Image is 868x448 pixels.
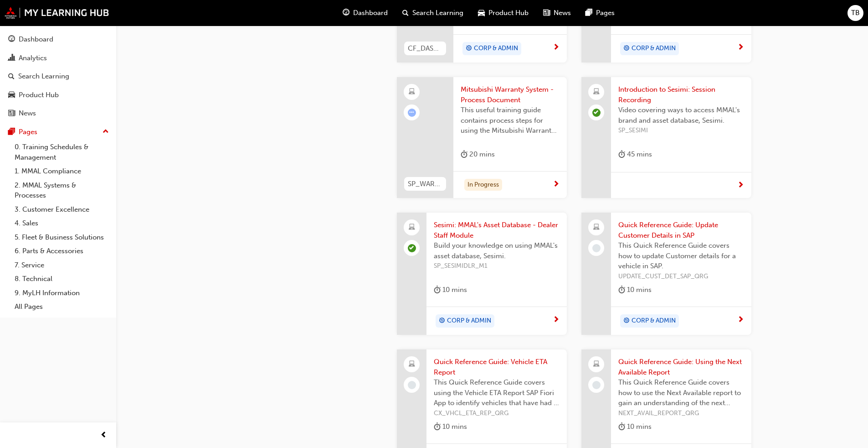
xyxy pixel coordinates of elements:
[335,4,395,22] a: guage-iconDashboard
[618,220,744,240] span: Quick Reference Guide: Update Customer Details in SAP
[409,86,415,98] span: learningResourceType_ELEARNING-icon
[618,284,652,296] div: 10 mins
[474,43,518,54] span: CORP & ADMIN
[461,84,560,105] span: Mitsubishi Warranty System - Process Document
[461,105,560,136] span: This useful training guide contains process steps for using the Mitsubishi Warranty System.
[408,381,416,389] span: learningRecordVerb_NONE-icon
[402,7,409,19] span: search-icon
[478,7,485,19] span: car-icon
[543,7,550,19] span: news-icon
[103,126,109,138] span: up-icon
[618,149,652,160] div: 45 mins
[11,178,113,203] a: 2. MMAL Systems & Processes
[536,4,578,22] a: news-iconNews
[11,216,113,230] a: 4. Sales
[434,220,560,240] span: Sesimi: MMAL's Asset Database - Dealer Staff Module
[395,4,471,22] a: search-iconSearch Learning
[737,316,744,324] span: next-icon
[592,381,601,389] span: learningRecordVerb_NONE-icon
[618,408,744,419] span: NEXT_AVAIL_REPORT_QRG
[581,77,751,198] a: Introduction to Sesimi: Session RecordingVideo covering ways to access MMAL's brand and asset dat...
[409,222,415,234] span: laptop-icon
[11,272,113,286] a: 8. Technical
[397,77,567,198] a: SP_WARRANTY_AR1Mitsubishi Warranty System - Process DocumentThis useful training guide contains p...
[618,284,625,296] span: duration-icon
[8,109,15,118] span: news-icon
[397,213,567,335] a: Sesimi: MMAL's Asset Database - Dealer Staff ModuleBuild your knowledge on using MMAL's asset dat...
[434,261,560,271] span: SP_SESIMIDLR_M1
[8,54,15,63] span: chart-icon
[623,315,630,327] span: target-icon
[11,164,113,178] a: 1. MMAL Compliance
[618,357,744,377] span: Quick Reference Guide: Using the Next Available Report
[4,50,113,67] a: Analytics
[434,357,560,377] span: Quick Reference Guide: Vehicle ETA Report
[618,421,652,432] div: 10 mins
[618,377,744,408] span: This Quick Reference Guide covers how to use the Next Available report to gain an understanding o...
[596,8,615,18] span: Pages
[434,421,441,432] span: duration-icon
[466,43,472,55] span: target-icon
[434,284,441,296] span: duration-icon
[412,8,463,18] span: Search Learning
[8,36,15,44] span: guage-icon
[618,149,625,160] span: duration-icon
[11,244,113,258] a: 6. Parts & Accessories
[593,86,600,98] span: laptop-icon
[11,286,113,300] a: 9. MyLH Information
[353,8,388,18] span: Dashboard
[737,44,744,52] span: next-icon
[623,43,630,55] span: target-icon
[343,7,349,19] span: guage-icon
[4,87,113,104] a: Product Hub
[434,408,560,419] span: CX_VHCL_ETA_REP_QRG
[434,377,560,408] span: This Quick Reference Guide covers using the Vehicle ETA Report SAP Fiori App to identify vehicles...
[19,53,47,63] div: Analytics
[100,430,107,441] span: prev-icon
[464,179,502,191] div: In Progress
[439,315,445,327] span: target-icon
[408,43,442,54] span: CF_DASERVICE_M2
[586,7,592,19] span: pages-icon
[593,359,600,370] span: laptop-icon
[19,34,53,45] div: Dashboard
[4,29,113,124] button: DashboardAnalyticsSearch LearningProduct HubNews
[618,84,744,105] span: Introduction to Sesimi: Session Recording
[5,7,109,19] img: mmal
[553,316,560,324] span: next-icon
[19,127,37,137] div: Pages
[632,316,676,326] span: CORP & ADMIN
[11,300,113,314] a: All Pages
[19,108,36,119] div: News
[592,244,601,252] span: learningRecordVerb_NONE-icon
[851,8,860,18] span: TB
[18,71,69,82] div: Search Learning
[554,8,571,18] span: News
[4,105,113,122] a: News
[4,68,113,85] a: Search Learning
[408,244,416,252] span: learningRecordVerb_COMPLETE-icon
[434,284,467,296] div: 10 mins
[11,258,113,272] a: 7. Service
[847,5,863,21] button: TB
[553,44,560,52] span: next-icon
[632,43,676,54] span: CORP & ADMIN
[11,203,113,217] a: 3. Customer Excellence
[461,149,467,160] span: duration-icon
[11,140,113,164] a: 0. Training Schedules & Management
[737,182,744,190] span: next-icon
[461,149,495,160] div: 20 mins
[447,316,491,326] span: CORP & ADMIN
[4,31,113,48] a: Dashboard
[409,359,415,370] span: laptop-icon
[618,105,744,125] span: Video covering ways to access MMAL's brand and asset database, Sesimi.
[618,271,744,282] span: UPDATE_CUST_DET_SAP_QRG
[8,73,15,81] span: search-icon
[592,109,601,117] span: learningRecordVerb_COMPLETE-icon
[11,230,113,245] a: 5. Fleet & Business Solutions
[618,421,625,432] span: duration-icon
[578,4,622,22] a: pages-iconPages
[19,90,59,100] div: Product Hub
[408,179,442,189] span: SP_WARRANTY_AR1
